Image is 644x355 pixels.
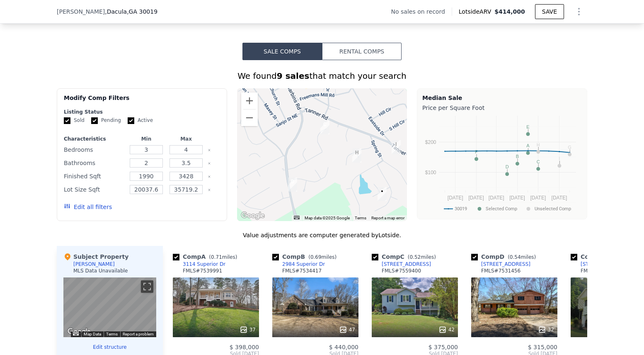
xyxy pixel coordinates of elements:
span: , Dacula [105,7,157,16]
div: 2984 Superior Dr [282,261,325,267]
div: FMLS # 7539991 [183,267,222,274]
div: FMLS # 7531456 [481,267,521,274]
div: 42 [438,326,455,334]
text: [DATE] [448,195,463,201]
div: 32 [538,326,554,334]
div: Comp C [372,253,439,261]
text: H [537,142,540,147]
text: Unselected Comp [535,206,571,212]
button: Map Data [84,331,101,337]
span: Lotside ARV [459,7,494,16]
a: [STREET_ADDRESS] [471,261,530,267]
text: [DATE] [489,195,504,201]
div: Comp A [173,253,240,261]
text: E [526,124,529,129]
span: ( miles) [504,254,539,260]
text: I [559,156,560,161]
span: 0.54 [510,254,521,260]
div: No sales on record [391,7,452,16]
span: 0.69 [310,254,322,260]
button: Zoom in [241,92,258,109]
div: FMLS # 7534417 [282,267,322,274]
text: G [568,145,571,150]
a: [STREET_ADDRESS] [372,261,431,267]
a: Open this area in Google Maps (opens a new window) [65,326,93,337]
a: Terms (opens in new tab) [106,332,118,336]
a: 2984 Superior Dr [272,261,325,267]
button: Keyboard shortcuts [294,216,300,219]
div: Min [128,136,165,142]
label: Pending [91,117,121,124]
div: Bedrooms [64,144,125,156]
button: Zoom out [241,109,258,126]
span: 0.71 [211,254,222,260]
button: Show Options [571,3,587,20]
span: ( miles) [305,254,340,260]
span: $414,000 [494,8,525,15]
span: , GA 30019 [127,8,157,15]
div: Comp B [272,253,340,261]
div: Median Sale [422,94,582,102]
span: $ 375,000 [429,344,458,350]
label: Sold [64,117,85,124]
a: Report a map error [371,216,404,220]
a: [STREET_ADDRESS] [571,261,630,267]
div: 47 [339,326,355,334]
div: [STREET_ADDRESS] [382,261,431,267]
span: ( miles) [206,254,240,260]
span: 0.52 [409,254,421,260]
div: 611 Tanner Rd [392,140,401,154]
span: $ 440,000 [329,344,358,350]
div: Street View [63,277,156,337]
text: $200 [425,139,436,145]
div: [STREET_ADDRESS] [581,261,630,267]
strong: 9 sales [277,71,310,81]
div: Max [168,136,204,142]
div: 3114 Superior Dr [183,261,225,267]
text: F [475,149,478,154]
div: Value adjustments are computer generated by Lotside . [57,231,587,239]
div: [PERSON_NAME] [73,261,115,267]
img: Google [65,326,93,337]
div: Modify Comp Filters [64,94,220,109]
button: Keyboard shortcuts [73,332,79,336]
text: 30019 [455,206,467,212]
button: Toggle fullscreen view [141,280,153,293]
input: Pending [91,117,98,124]
div: 37 [240,326,256,334]
span: [PERSON_NAME] [57,7,105,16]
button: Edit all filters [64,203,112,211]
text: [DATE] [530,195,546,201]
a: 3114 Superior Dr [173,261,225,267]
div: MLS Data Unavailable [73,267,128,274]
text: [DATE] [552,195,567,201]
button: Sale Comps [242,43,322,60]
text: [DATE] [509,195,525,201]
label: Active [128,117,153,124]
span: $ 315,000 [528,344,557,350]
div: 2675 Dacula Ridge Dr [320,120,329,134]
text: $100 [425,170,436,175]
button: Edit structure [63,344,156,350]
div: [STREET_ADDRESS] [481,261,530,267]
div: A chart. [422,114,582,217]
img: Google [239,210,266,221]
div: Listing Status [64,109,220,115]
text: B [516,154,519,159]
div: We found that match your search [57,70,587,82]
a: Report a problem [123,332,154,336]
div: Comp D [471,253,539,261]
span: Map data ©2025 Google [305,216,350,220]
text: [DATE] [468,195,484,201]
text: A [526,143,530,148]
input: Active [128,117,134,124]
a: Terms (opens in new tab) [355,216,366,220]
div: Price per Square Foot [422,102,582,114]
a: Open this area in Google Maps (opens a new window) [239,210,266,221]
div: Comp E [571,253,638,261]
button: Rental Comps [322,43,402,60]
div: Lot Size Sqft [64,184,125,195]
div: William St [378,187,387,201]
button: Clear [208,175,211,178]
div: Finished Sqft [64,170,125,182]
